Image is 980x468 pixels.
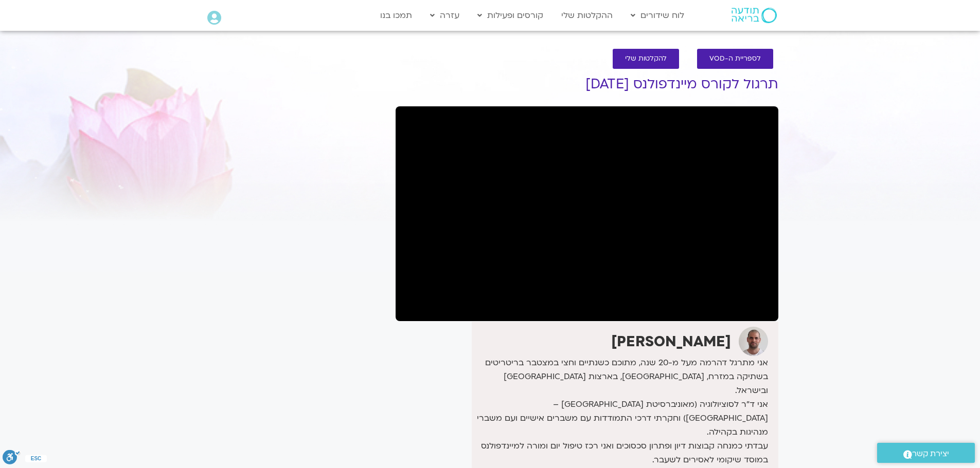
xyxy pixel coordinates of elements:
[472,6,548,25] a: קורסים ופעילות
[877,443,975,463] a: יצירת קשר
[556,6,618,25] a: ההקלטות שלי
[425,6,465,25] a: עזרה
[739,327,768,356] img: דקל קנטי
[626,6,689,25] a: לוח שידורים
[396,77,778,92] h1: תרגול לקורס מיינדפולנס [DATE]
[709,55,761,63] span: לספריית ה-VOD
[912,447,949,461] span: יצירת קשר
[375,6,417,25] a: תמכו בנו
[611,332,731,351] strong: [PERSON_NAME]
[697,49,773,69] a: לספריית ה-VOD
[613,49,679,69] a: להקלטות שלי
[625,55,667,63] span: להקלטות שלי
[732,8,777,23] img: תודעה בריאה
